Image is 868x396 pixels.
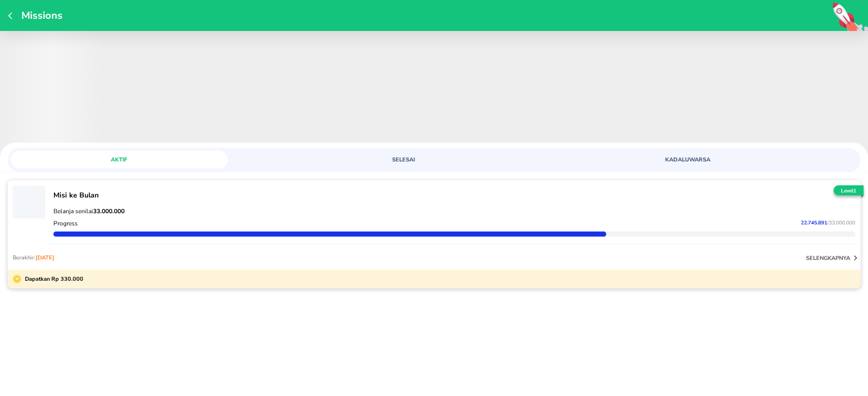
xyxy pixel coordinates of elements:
[585,156,790,163] span: KADALUWARSA
[801,219,827,226] span: 22.745.891
[827,219,855,226] span: / 33.000.000
[53,219,78,227] p: Progress
[806,254,850,262] p: selengkapnya
[21,275,83,283] p: Dapatkan Rp 330.000
[831,187,865,195] p: Level 1
[806,253,860,263] button: selengkapnya
[11,151,289,169] a: AKTIF
[8,148,860,169] div: loyalty mission tabs
[579,151,857,169] a: KADALUWARSA
[295,151,573,169] a: SELESAI
[53,190,855,200] p: Misi ke Bulan
[53,207,125,215] span: Belanja senilai
[17,156,222,163] span: AKTIF
[36,254,54,261] span: [DATE]
[93,207,125,215] strong: 33.000.000
[16,9,63,22] p: Missions
[301,156,506,163] span: SELESAI
[13,185,45,218] button: ‌
[13,186,45,218] span: ‌
[13,254,54,261] p: Berakhir:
